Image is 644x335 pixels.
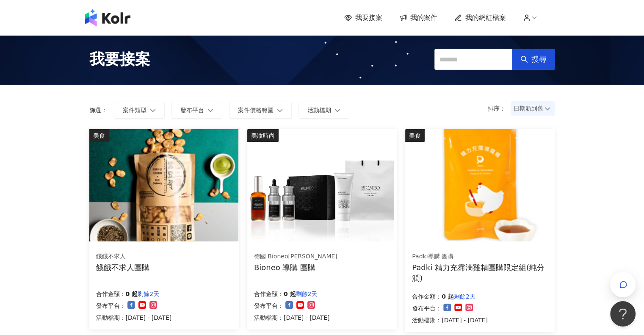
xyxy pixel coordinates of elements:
[412,262,548,283] div: Padki 精力充霈滴雞精團購限定組(純分潤)
[465,13,506,22] span: 我的網紅檔案
[89,49,150,70] span: 我要接案
[254,313,330,323] p: 活動檔期：[DATE] - [DATE]
[247,129,279,142] div: 美妝時尚
[410,13,437,22] span: 我的案件
[514,102,552,115] span: 日期新到舊
[89,129,109,142] div: 美食
[610,301,636,327] iframe: Help Scout Beacon - Open
[284,289,296,299] p: 0 起
[307,107,331,114] span: 活動檔期
[254,252,337,261] div: 德國 Bioneo[PERSON_NAME]
[96,262,149,273] div: 餓餓不求人團購
[412,291,442,302] p: 合作金額：
[114,102,165,119] button: 案件類型
[405,129,554,241] img: Padki 精力充霈滴雞精(團購限定組)
[96,289,126,299] p: 合作金額：
[229,102,292,119] button: 案件價格範圍
[296,289,317,299] p: 剩餘2天
[96,313,172,323] p: 活動檔期：[DATE] - [DATE]
[299,102,349,119] button: 活動檔期
[254,262,337,273] div: Bioneo 導購 團購
[238,107,274,114] span: 案件價格範圍
[96,252,149,261] div: 餓餓不求人
[454,13,506,22] a: 我的網紅檔案
[344,13,382,22] a: 我要接案
[89,107,107,114] p: 篩選：
[180,107,204,114] span: 發布平台
[123,107,146,114] span: 案件類型
[254,289,284,299] p: 合作金額：
[96,301,126,311] p: 發布平台：
[355,13,382,22] span: 我要接案
[488,105,511,112] p: 排序：
[412,303,442,313] p: 發布平台：
[520,55,528,63] span: search
[89,129,238,241] img: 餓餓不求人系列
[412,315,488,325] p: 活動檔期：[DATE] - [DATE]
[454,291,475,302] p: 剩餘2天
[442,291,454,302] p: 0 起
[399,13,437,22] a: 我的案件
[171,102,222,119] button: 發布平台
[254,301,284,311] p: 發布平台：
[512,49,555,70] button: 搜尋
[531,55,547,64] span: 搜尋
[85,9,130,26] img: logo
[412,252,547,261] div: Padki導購 團購
[247,129,396,241] img: 百妮保濕逆齡美白系列
[405,129,425,142] div: 美食
[126,289,138,299] p: 0 起
[138,289,159,299] p: 剩餘2天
